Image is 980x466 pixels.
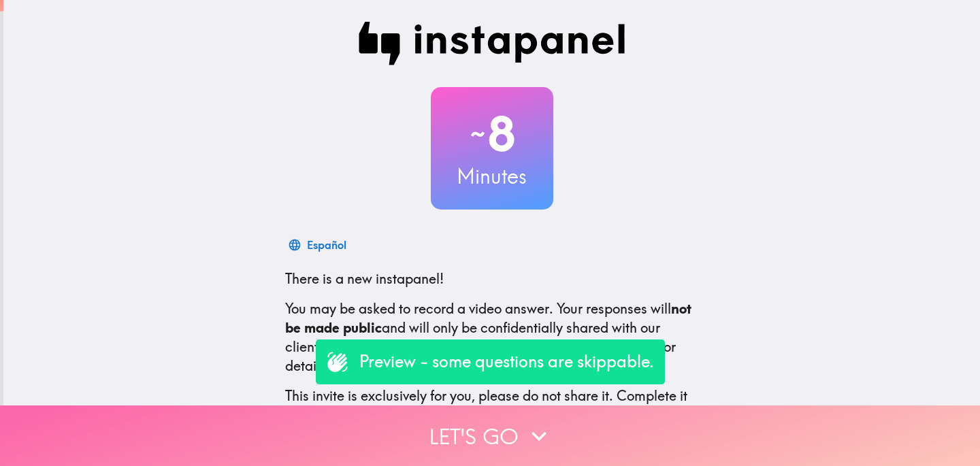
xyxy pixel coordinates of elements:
h3: Minutes [431,162,553,190]
p: Preview - some questions are skippable. [359,350,654,373]
span: ~ [468,114,487,154]
h2: 8 [431,106,553,162]
p: This invite is exclusively for you, please do not share it. Complete it soon because spots are li... [285,386,699,425]
button: Español [285,231,352,259]
b: not be made public [285,300,691,336]
span: There is a new instapanel! [285,270,444,287]
p: You may be asked to record a video answer. Your responses will and will only be confidentially sh... [285,299,699,376]
div: Español [307,235,346,254]
img: Instapanel [359,22,625,65]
